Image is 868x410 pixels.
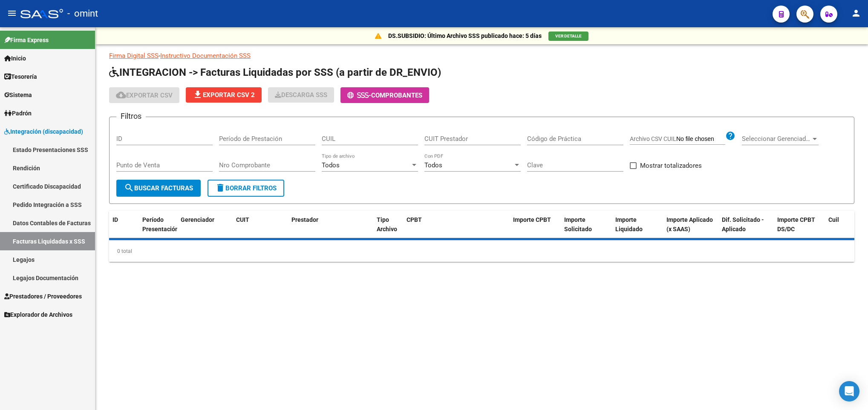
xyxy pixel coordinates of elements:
span: Período Presentación [142,216,179,233]
span: CPBT [407,216,422,223]
span: Cuil [828,216,839,223]
div: 0 total [109,241,854,262]
span: Tesorería [4,72,37,81]
datatable-header-cell: CUIT [233,211,288,248]
span: Borrar Filtros [215,184,277,192]
span: Inicio [4,54,26,63]
span: Mostrar totalizadores [640,161,702,171]
span: Archivo CSV CUIL [630,135,676,142]
datatable-header-cell: Importe Liquidado [612,211,663,248]
span: Importe Aplicado (x SAAS) [666,216,713,233]
mat-icon: file_download [193,89,203,100]
span: CUIT [236,216,249,223]
mat-icon: cloud_download [116,90,126,100]
button: VER DETALLE [548,32,588,41]
span: Importe Solicitado [564,216,592,233]
button: Exportar CSV [109,87,179,103]
button: -Comprobantes [340,87,429,103]
mat-icon: person [851,8,861,18]
span: ID [112,216,118,223]
p: - [109,51,854,60]
button: Borrar Filtros [208,180,284,197]
span: Gerenciador [181,216,214,223]
span: Prestador [291,216,318,223]
h3: Filtros [116,110,146,122]
span: Firma Express [4,35,49,45]
span: - omint [67,4,98,23]
datatable-header-cell: ID [109,211,139,248]
a: Instructivo Documentación SSS [160,52,251,60]
span: Todos [424,161,442,169]
span: Importe CPBT [513,216,551,223]
span: Padrón [4,109,32,118]
mat-icon: delete [215,183,225,193]
span: VER DETALLE [555,34,582,38]
input: Archivo CSV CUIL [676,135,725,143]
datatable-header-cell: Tipo Archivo [373,211,403,248]
span: Comprobantes [371,92,422,99]
span: Prestadores / Proveedores [4,292,82,301]
span: - [347,92,371,99]
datatable-header-cell: Importe Solicitado [561,211,612,248]
span: Descarga SSS [275,91,327,99]
datatable-header-cell: Período Presentación [139,211,177,248]
p: DS.SUBSIDIO: Último Archivo SSS publicado hace: 5 días [388,31,542,40]
span: Tipo Archivo [377,216,397,233]
datatable-header-cell: Importe Aplicado (x SAAS) [663,211,718,248]
span: INTEGRACION -> Facturas Liquidadas por SSS (a partir de DR_ENVIO) [109,66,441,78]
datatable-header-cell: Gerenciador [177,211,233,248]
span: Sistema [4,90,32,100]
mat-icon: search [124,183,134,193]
span: Explorador de Archivos [4,310,72,319]
datatable-header-cell: CPBT [403,211,510,248]
span: Importe Liquidado [615,216,643,233]
span: Integración (discapacidad) [4,127,83,136]
button: Exportar CSV 2 [186,87,262,103]
span: Exportar CSV 2 [193,91,255,99]
datatable-header-cell: Dif. Solicitado - Aplicado [718,211,774,248]
span: Buscar Facturas [124,184,193,192]
span: Importe CPBT DS/DC [777,216,815,233]
button: Buscar Facturas [116,180,201,197]
span: Exportar CSV [116,92,173,99]
mat-icon: menu [7,8,17,18]
app-download-masive: Descarga masiva de comprobantes (adjuntos) [268,87,334,103]
a: Firma Digital SSS [109,52,159,60]
mat-icon: help [725,131,735,141]
datatable-header-cell: Prestador [288,211,373,248]
div: Open Intercom Messenger [839,381,859,401]
span: Seleccionar Gerenciador [742,135,811,143]
span: Dif. Solicitado - Aplicado [722,216,764,233]
span: Todos [322,161,340,169]
datatable-header-cell: Importe CPBT [510,211,561,248]
datatable-header-cell: Importe CPBT DS/DC [774,211,825,248]
button: Descarga SSS [268,87,334,103]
